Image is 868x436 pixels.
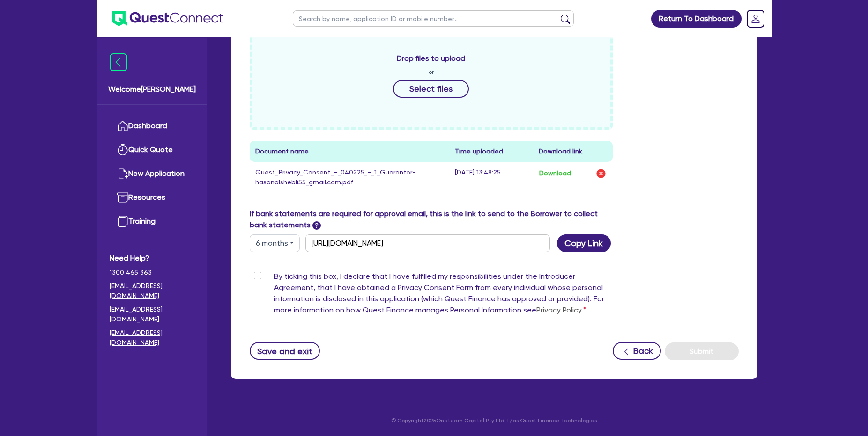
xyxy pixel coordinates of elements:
button: Select files [393,80,469,98]
button: Dropdown toggle [250,234,300,252]
img: delete-icon [595,168,607,179]
th: Time uploaded [449,141,533,162]
img: quest-connect-logo-blue [112,11,223,26]
button: Back [613,342,661,360]
a: Dashboard [110,114,194,138]
img: icon-menu-close [110,53,127,71]
img: quick-quote [117,144,128,155]
button: Save and exit [250,342,320,360]
th: Document name [250,141,450,162]
a: [EMAIL_ADDRESS][DOMAIN_NAME] [110,328,194,348]
label: By ticking this box, I declare that I have fulfilled my responsibilities under the Introducer Agr... [274,271,613,320]
a: [EMAIL_ADDRESS][DOMAIN_NAME] [110,305,194,324]
img: training [117,216,128,227]
span: 1300 465 363 [110,268,194,277]
a: [EMAIL_ADDRESS][DOMAIN_NAME] [110,281,194,301]
img: new-application [117,168,128,179]
td: Quest_Privacy_Consent_-_040225_-_1_Guarantor-hasanalshebli55_gmail.com.pdf [250,162,450,193]
input: Search by name, application ID or mobile number... [293,10,574,27]
a: Quick Quote [110,138,194,162]
span: ? [312,221,321,230]
a: Training [110,210,194,233]
th: Download link [533,141,613,162]
a: Dropdown toggle [743,7,768,31]
span: Welcome [PERSON_NAME] [108,84,196,95]
span: Drop files to upload [397,53,465,64]
img: resources [117,192,128,203]
a: Resources [110,186,194,210]
label: If bank statements are required for approval email, this is the link to send to the Borrower to c... [250,208,613,231]
button: Submit [665,342,739,360]
span: or [429,68,434,76]
a: Return To Dashboard [651,10,742,28]
p: © Copyright 2025 Oneteam Capital Pty Ltd T/as Quest Finance Technologies [224,416,764,425]
span: Need Help? [110,253,194,264]
button: Download [539,167,571,180]
a: Privacy Policy [536,305,581,314]
td: [DATE] 13:48:25 [449,162,533,193]
button: Copy Link [557,234,611,252]
a: New Application [110,162,194,186]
